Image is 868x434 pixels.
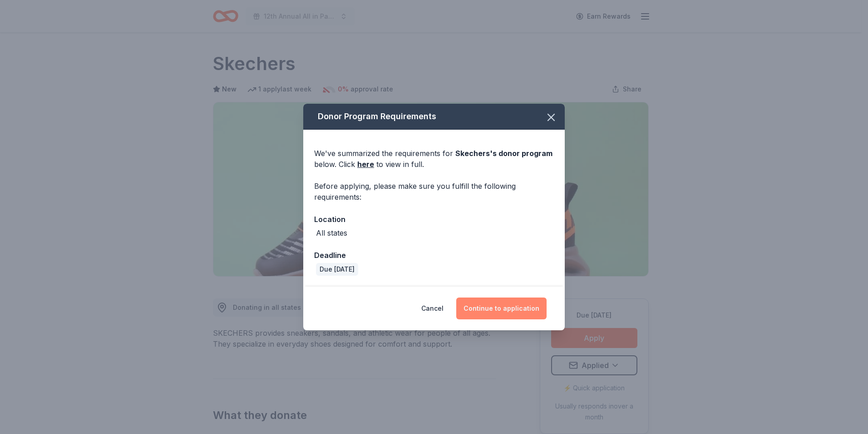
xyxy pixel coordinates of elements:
div: Deadline [314,249,554,261]
div: We've summarized the requirements for below. Click to view in full. [314,148,554,170]
div: All states [316,227,347,238]
button: Cancel [421,298,444,319]
div: Before applying, please make sure you fulfill the following requirements: [314,181,554,202]
div: Location [314,213,554,225]
div: Donor Program Requirements [303,104,565,130]
a: here [357,159,374,170]
button: Continue to application [456,298,547,319]
span: Skechers 's donor program [455,149,552,158]
div: Due [DATE] [316,263,358,276]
